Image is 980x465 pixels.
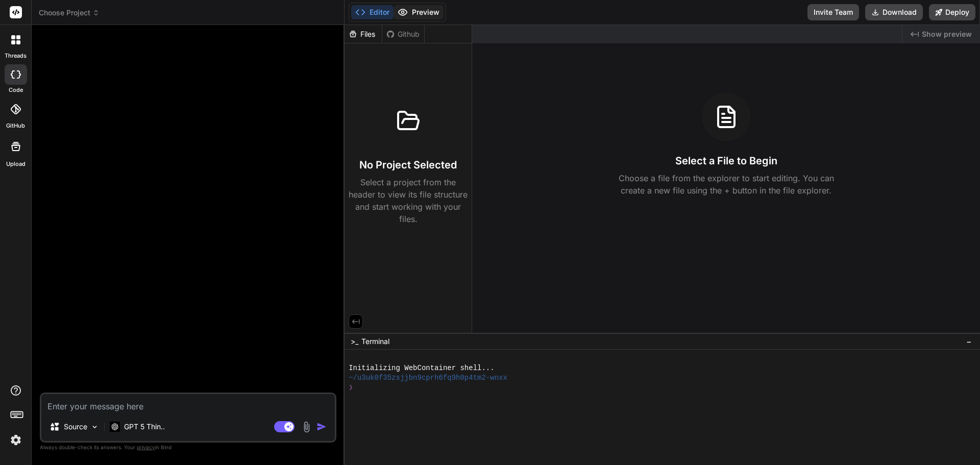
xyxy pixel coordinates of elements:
[137,444,155,450] span: privacy
[349,363,495,373] span: Initializing WebContainer shell...
[40,443,336,452] p: Always double-check its answers. Your in Bind
[349,383,354,393] span: ❯
[9,86,23,94] label: code
[612,172,841,197] p: Choose a file from the explorer to start editing. You can create a new file using the + button in...
[359,158,457,172] h3: No Project Selected
[351,336,358,347] span: >_
[64,422,87,432] p: Source
[351,5,394,19] button: Editor
[964,333,974,350] button: −
[301,421,312,433] img: attachment
[316,422,327,432] img: icon
[345,29,382,39] div: Files
[124,422,165,432] p: GPT 5 Thin..
[39,8,100,18] span: Choose Project
[394,5,444,19] button: Preview
[382,29,424,39] div: Github
[807,4,859,20] button: Invite Team
[361,336,389,347] span: Terminal
[6,121,25,130] label: GitHub
[922,29,972,39] span: Show preview
[6,160,26,168] label: Upload
[929,4,975,20] button: Deploy
[349,176,468,225] p: Select a project from the header to view its file structure and start working with your files.
[349,373,507,383] span: ~/u3uk0f35zsjjbn9cprh6fq9h0p4tm2-wnxx
[675,154,777,168] h3: Select a File to Begin
[865,4,923,20] button: Download
[5,52,27,60] label: threads
[7,431,24,449] img: settings
[110,422,120,431] img: GPT 5 Thinking High
[966,336,972,347] span: −
[90,423,99,431] img: Pick Models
